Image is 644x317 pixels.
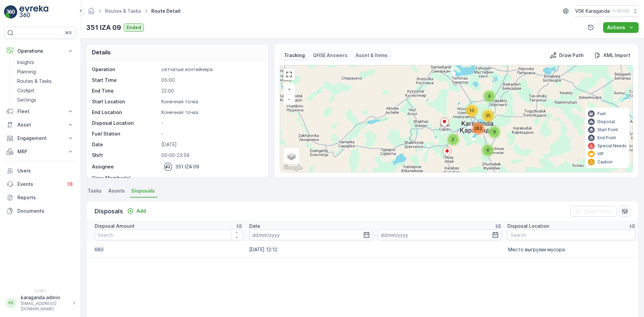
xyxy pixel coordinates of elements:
[95,207,123,216] p: Disposals
[131,188,155,194] span: Disposals
[14,76,76,86] a: Routes & Tasks
[17,68,36,75] p: Planning
[4,289,76,293] span: v 1.50.1
[481,144,494,157] div: 4
[284,84,294,94] a: Zoom In
[92,120,159,126] p: Disposal Location
[287,96,291,102] span: −
[4,191,76,204] a: Reports
[17,87,35,94] p: Cockpit
[592,51,633,59] button: KML Import
[92,130,159,137] p: Fuel Station
[124,207,149,215] button: Add
[92,163,114,170] p: Assignee
[284,69,294,80] a: View Fullscreen
[17,121,63,128] p: Asset
[483,90,496,103] div: 9
[17,135,63,142] p: Engagement
[249,223,260,229] p: Date
[161,88,261,94] p: 22:00
[597,127,618,133] p: Start Point
[280,65,633,172] div: 0
[88,188,102,194] span: Tasks
[575,8,610,14] p: VSK Karaganda
[507,223,549,229] p: Disposal Location
[126,24,141,31] p: Ended
[597,119,615,124] p: Disposal
[249,229,373,240] input: dd/mm/yyyy
[65,30,72,36] p: ⌘B
[288,86,291,92] span: +
[92,152,159,159] p: Shift
[19,5,48,19] img: logo_light-DOdMpM7g.png
[14,58,76,67] a: Insights
[488,94,491,99] span: 9
[4,105,76,118] button: Fleet
[92,48,111,56] p: Details
[597,135,616,141] p: End Point
[547,51,586,59] button: Draw Path
[161,77,261,84] p: 05:00
[14,86,76,95] a: Cockpit
[597,143,627,149] p: Special Needs
[507,229,636,240] input: Search
[282,163,304,172] img: Google
[604,52,630,59] p: KML Import
[161,66,261,73] p: сетчатыe контейнера
[465,104,479,117] div: 10
[161,175,261,181] p: -
[17,59,34,66] p: Insights
[95,223,135,229] p: Disposal Amount
[597,159,612,165] p: Caution
[4,177,76,191] a: Events13
[17,97,36,103] p: Settings
[21,301,69,312] p: [EMAIL_ADDRESS][DOMAIN_NAME]
[92,66,159,73] p: Operation
[17,78,52,85] p: Routes & Tasks
[161,130,261,137] p: -
[603,22,639,33] button: Actions
[86,22,121,33] p: 351 IZA 09
[607,24,625,31] p: Actions
[88,10,95,15] a: Homepage
[493,129,496,135] span: 3
[488,125,501,139] div: 3
[284,94,294,104] a: Zoom Out
[92,141,159,148] p: Date
[17,148,63,155] p: MRF
[17,194,74,201] p: Reports
[481,109,495,122] div: 25
[4,164,76,177] a: Users
[4,294,76,312] button: KKkaraganda.admin[EMAIL_ADDRESS][DOMAIN_NAME]
[470,108,474,113] span: 10
[584,208,613,215] p: Clear Filters
[284,149,299,163] a: Layers
[575,5,639,17] button: VSK Karaganda(+05:00)
[474,126,482,131] span: 583
[161,98,261,105] p: Конечная точка
[559,52,584,59] p: Draw Path
[17,181,62,188] p: Events
[597,111,606,116] p: Fuel
[68,181,72,187] p: 13
[161,120,261,126] p: -
[21,294,69,301] p: karaganda.admin
[92,175,159,181] p: Crew Member(s)
[378,229,501,240] input: dd/mm/yyyy
[356,52,388,59] p: Asset & Items
[612,8,629,14] p: ( +05:00 )
[92,109,159,116] p: End Location
[92,77,159,84] p: Start Time
[14,67,76,76] a: Planning
[597,151,604,157] p: VIP
[95,246,243,253] p: 680
[284,52,305,59] p: Tracking
[150,8,182,14] span: Route Detail
[486,113,490,118] span: 25
[108,188,125,194] span: Assets
[17,167,74,174] p: Users
[95,229,243,240] input: Search
[446,133,460,146] div: 2
[282,163,304,172] a: Open this area in Google Maps (opens a new window)
[4,118,76,131] button: Asset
